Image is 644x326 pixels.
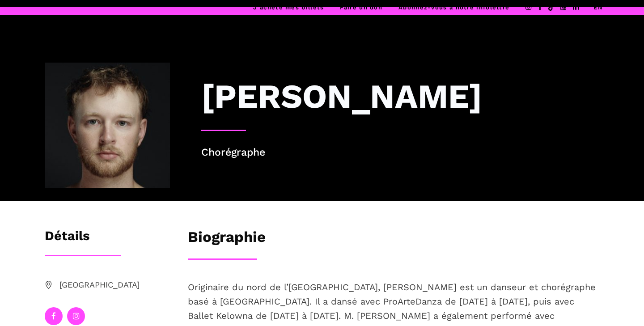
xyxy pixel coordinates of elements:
span: [GEOGRAPHIC_DATA] [59,279,170,292]
p: Chorégraphe [201,144,599,161]
a: instagram [67,307,85,325]
a: J’achète mes billets [253,4,324,11]
a: Abonnez-vous à notre infolettre [398,4,509,11]
img: Jake Poloz [45,63,170,188]
h3: [PERSON_NAME] [201,76,482,116]
a: Faire un don [340,4,382,11]
a: facebook [45,307,63,325]
h3: Détails [45,228,89,250]
h3: Biographie [188,228,266,250]
a: EN [593,4,603,11]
